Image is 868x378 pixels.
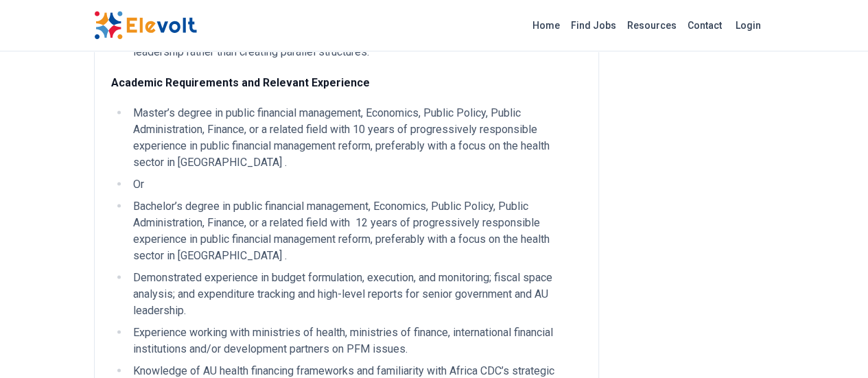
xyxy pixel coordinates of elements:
[129,104,582,170] li: Master’s degree in public financial management, Economics, Public Policy, Public Administration, ...
[129,269,582,318] li: Demonstrated experience in budget formulation, execution, and monitoring; fiscal space analysis; ...
[111,75,370,88] strong: Academic Requirements and Relevant Experience
[727,12,769,39] a: Login
[565,14,622,36] a: Find Jobs
[682,14,727,36] a: Contact
[94,11,197,40] img: Elevolt
[527,14,565,36] a: Home
[622,14,682,36] a: Resources
[129,198,582,263] li: Bachelor’s degree in public financial management, Economics, Public Policy, Public Administration...
[799,312,868,378] iframe: Chat Widget
[129,176,582,192] li: Or
[129,324,582,357] li: Experience working with ministries of health, ministries of finance, international financial inst...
